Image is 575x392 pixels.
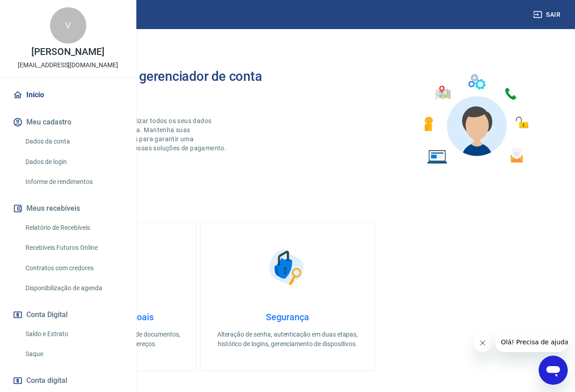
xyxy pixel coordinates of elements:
iframe: Mensagem da empresa [495,332,568,352]
a: Início [11,85,125,105]
h5: O que deseja fazer hoje? [22,202,553,211]
img: Segurança [265,244,310,290]
a: Dados da conta [22,132,125,151]
a: Dados de login [22,153,125,171]
button: Meu cadastro [11,112,125,132]
a: Informe de rendimentos [22,173,125,191]
p: Alteração de senha, autenticação em duas etapas, histórico de logins, gerenciamento de dispositivos. [215,330,360,349]
a: Saldo e Extrato [22,325,125,343]
a: Disponibilização de agenda [22,279,125,298]
a: Saque [22,345,125,363]
img: Imagem de um avatar masculino com diversos icones exemplificando as funcionalidades do gerenciado... [416,69,535,169]
button: Conta Digital [11,305,125,325]
button: Sair [531,6,564,23]
a: Conta digital [11,371,125,391]
a: SegurançaSegurançaAlteração de senha, autenticação em duas etapas, histórico de logins, gerenciam... [200,222,375,371]
p: [PERSON_NAME] [31,47,104,57]
span: Olá! Precisa de ajuda? [5,6,76,14]
a: Recebíveis Futuros Online [22,238,125,257]
h4: Segurança [215,312,360,323]
h2: Bem-vindo(a) ao gerenciador de conta Vindi [40,69,288,98]
p: [EMAIL_ADDRESS][DOMAIN_NAME] [18,60,118,70]
button: Meus recebíveis [11,198,125,218]
span: Conta digital [26,374,67,387]
div: V [50,7,86,44]
a: Relatório de Recebíveis [22,218,125,237]
a: Contratos com credores [22,259,125,278]
iframe: Fechar mensagem [474,334,492,352]
iframe: Botão para abrir a janela de mensagens [539,356,568,385]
